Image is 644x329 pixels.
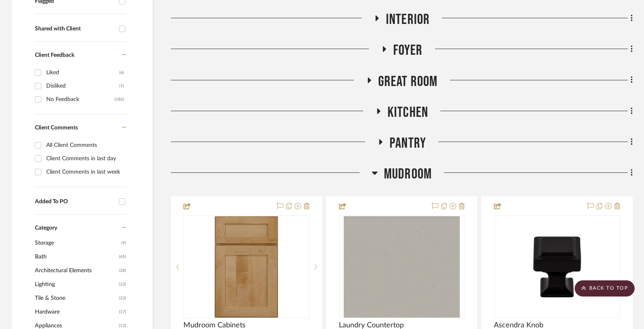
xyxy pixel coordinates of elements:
[378,73,438,90] span: Great Room
[46,66,119,79] div: Liked
[121,237,126,249] span: (9)
[506,216,608,318] img: Ascendra Knob
[35,264,117,277] span: Architectural Elements
[390,135,426,152] span: Pantry
[119,305,126,318] span: (17)
[35,52,74,58] span: Client Feedback
[46,139,124,152] div: All Client Comments
[46,80,119,92] div: Disliked
[46,152,124,165] div: Client Comments in last day
[388,104,428,121] span: Kitchen
[35,250,117,264] span: Bath
[393,42,423,59] span: Foyer
[35,305,117,319] span: Hardware
[339,216,465,318] div: 0
[46,166,124,178] div: Client Comments in last week
[215,216,278,318] img: Mudroom Cabinets
[35,198,115,205] div: Added To PO
[35,125,78,131] span: Client Comments
[386,11,430,28] span: Interior
[119,278,126,291] span: (23)
[119,250,126,263] span: (45)
[384,166,432,183] span: Mudroom
[35,26,115,32] div: Shared with Client
[114,93,124,106] div: (186)
[46,93,114,106] div: No Feedback
[35,225,57,232] span: Category
[575,280,635,297] scroll-to-top-button: BACK TO TOP
[35,236,119,250] span: Storage
[119,66,124,79] div: (6)
[119,80,124,92] div: (1)
[344,216,459,318] img: Laundry Countertop
[119,264,126,277] span: (28)
[35,291,117,305] span: Tile & Stone
[35,277,117,291] span: Lighting
[119,292,126,305] span: (23)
